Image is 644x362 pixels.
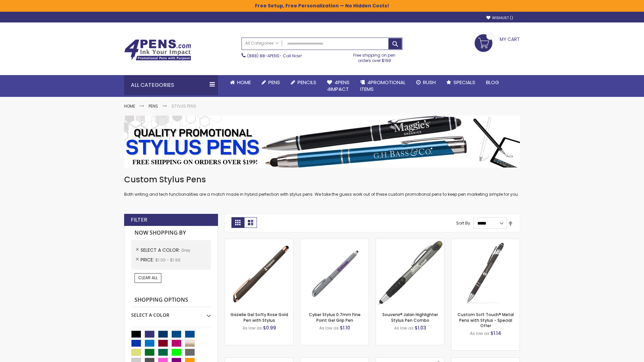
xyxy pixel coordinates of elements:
[225,239,293,244] a: Gazelle Gel Softy Rose Gold Pen with Stylus-Grey
[322,75,355,97] a: 4Pens4impact
[355,75,411,97] a: 4PROMOTIONALITEMS
[155,257,180,263] span: $1.00 - $1.99
[376,239,444,307] img: Souvenir® Jalan Highlighter Stylus Pen Combo-Grey
[243,325,262,331] span: As low as
[458,312,514,328] a: Custom Soft Touch® Metal Pens with Stylus - Special Offer
[135,273,161,283] a: Clear All
[423,79,436,86] span: Rush
[242,38,282,49] a: All Categories
[141,247,181,253] span: Select A Color
[486,15,513,20] a: Wishlist
[171,103,196,109] strong: Stylus Pens
[376,239,444,244] a: Souvenir® Jalan Highlighter Stylus Pen Combo-Grey
[237,79,251,86] span: Home
[138,275,158,281] span: Clear All
[131,293,211,307] strong: Shopping Options
[131,216,147,224] strong: Filter
[141,256,155,263] span: Price
[451,239,520,244] a: Custom Soft Touch® Metal Pens with Stylus-Grey
[124,39,191,61] img: 4Pens Custom Pens and Promotional Products
[230,312,288,323] a: Gazelle Gel Softy Rose Gold Pen with Stylus
[411,75,441,90] a: Rush
[256,75,285,90] a: Pens
[327,79,350,93] span: 4Pens 4impact
[247,53,302,59] span: - Call Now!
[225,239,293,307] img: Gazelle Gel Softy Rose Gold Pen with Stylus-Grey
[225,75,256,90] a: Home
[124,174,520,185] h1: Custom Stylus Pens
[309,312,361,323] a: Cyber Stylus 0.7mm Fine Point Gel Grip Pen
[346,50,403,63] div: Free shipping on pen orders over $199
[394,325,414,331] span: As low as
[124,103,135,109] a: Home
[415,324,426,331] span: $1.03
[268,79,280,86] span: Pens
[301,239,369,307] img: Cyber Stylus 0.7mm Fine Point Gel Grip Pen-Grey
[149,103,158,109] a: Pens
[298,79,316,86] span: Pencils
[486,79,499,86] span: Blog
[441,75,481,90] a: Specials
[124,174,520,197] div: Both writing and tech functionalities are a match made in hybrid perfection with stylus pens. We ...
[453,79,475,86] span: Specials
[301,239,369,244] a: Cyber Stylus 0.7mm Fine Point Gel Grip Pen-Grey
[263,324,276,331] span: $0.99
[470,330,489,336] span: As low as
[131,307,211,318] div: Select A Color
[245,41,279,46] span: All Categories
[319,325,339,331] span: As low as
[285,75,322,90] a: Pencils
[382,312,438,323] a: Souvenir® Jalan Highlighter Stylus Pen Combo
[124,116,520,168] img: Stylus Pens
[360,79,406,93] span: 4PROMOTIONAL ITEMS
[124,75,218,95] div: All Categories
[490,330,501,337] span: $1.14
[340,324,350,331] span: $1.10
[247,53,279,59] a: (888) 88-4PENS
[181,247,191,253] span: Grey
[451,239,520,307] img: Custom Soft Touch® Metal Pens with Stylus-Grey
[231,217,244,228] strong: Grid
[456,220,470,226] label: Sort By
[131,226,211,240] strong: Now Shopping by
[481,75,504,90] a: Blog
